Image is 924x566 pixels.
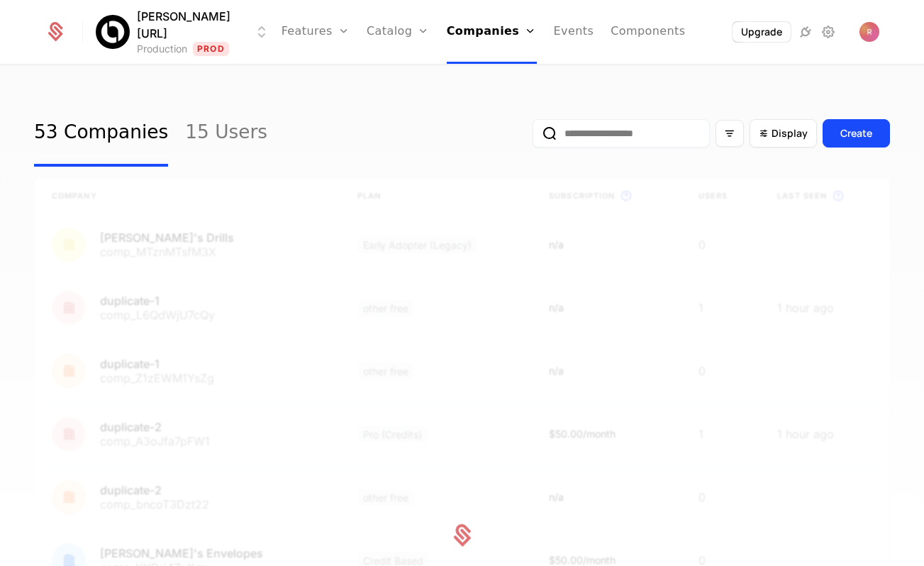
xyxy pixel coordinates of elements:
button: Filter options [716,120,744,147]
a: Settings [820,23,837,40]
img: Ryan [859,22,879,42]
button: Create [823,119,890,148]
button: Display [750,119,817,148]
div: Create [840,126,872,140]
a: 15 Users [185,100,267,167]
span: [PERSON_NAME][URL] [137,8,239,42]
span: Display [772,126,808,140]
a: Integrations [797,23,814,40]
a: 53 Companies [34,100,168,167]
span: Prod [193,42,229,56]
button: Open user button [859,22,879,42]
img: Schematic Loader [448,521,477,550]
div: Production [137,42,187,56]
button: Select environment [100,8,270,56]
img: Billy.ai [96,15,130,49]
button: Upgrade [733,22,791,42]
